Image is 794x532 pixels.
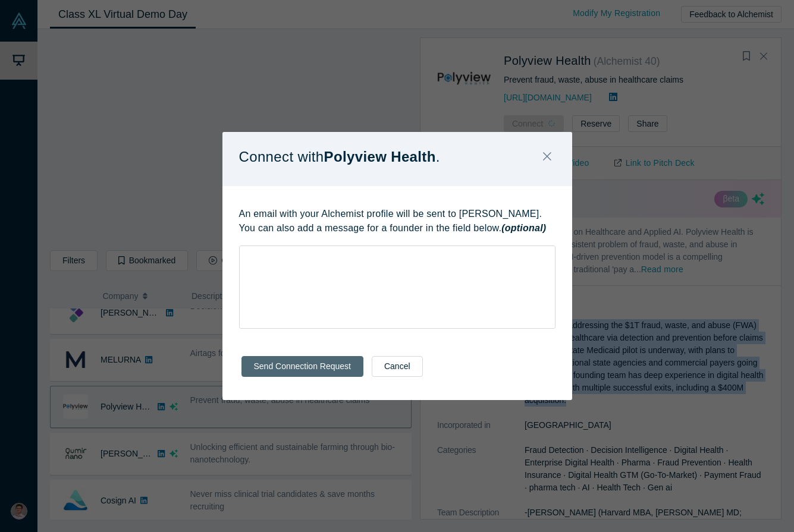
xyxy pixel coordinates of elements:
[239,245,556,329] div: rdw-wrapper
[535,144,560,170] button: Close
[324,149,436,165] strong: Polyview Health
[247,250,548,262] div: rdw-editor
[501,223,546,233] strong: (optional)
[239,207,556,235] p: An email with your Alchemist profile will be sent to [PERSON_NAME]. You can also add a message fo...
[241,356,363,377] button: Send Connection Request
[372,356,423,377] button: Cancel
[239,144,440,169] p: Connect with .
